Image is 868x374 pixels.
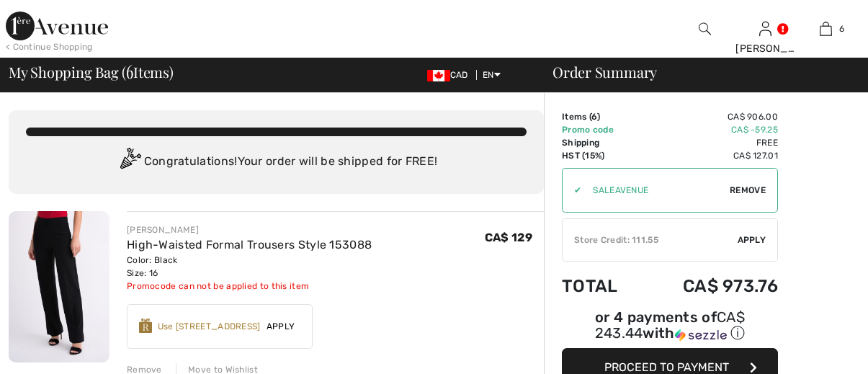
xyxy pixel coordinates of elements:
[563,184,581,197] div: ✔
[820,20,832,37] img: My Bag
[26,148,527,177] div: Congratulations! Your order will be shipped for FREE!
[699,20,711,37] img: search the website
[139,319,152,333] img: Reward-Logo.svg
[9,65,174,79] span: My Shopping Bag ( Items)
[730,184,766,197] span: Remove
[604,360,729,374] span: Proceed to Payment
[642,136,778,149] td: Free
[483,70,501,80] span: EN
[127,238,372,251] a: High-Waisted Formal Trousers Style 153088
[642,262,778,311] td: CA$ 973.76
[427,70,474,80] span: CAD
[581,169,730,212] input: Promo code
[115,148,144,177] img: Congratulation2.svg
[158,320,261,333] div: Use [STREET_ADDRESS]
[759,20,771,37] img: My Info
[759,22,771,35] a: Sign In
[642,149,778,162] td: CA$ 127.01
[562,123,642,136] td: Promo code
[427,70,450,81] img: Canadian Dollar
[562,311,778,348] div: or 4 payments ofCA$ 243.44withSezzle Click to learn more about Sezzle
[591,112,597,122] span: 6
[6,40,93,53] div: < Continue Shopping
[485,231,532,244] span: CA$ 129
[562,311,778,343] div: or 4 payments of with
[735,41,795,56] div: [PERSON_NAME]
[261,320,301,333] span: Apply
[535,65,859,79] div: Order Summary
[9,211,109,362] img: High-Waisted Formal Trousers Style 153088
[562,110,642,123] td: Items ( )
[642,123,778,136] td: CA$ -59.25
[563,233,738,246] div: Store Credit: 111.55
[6,12,108,40] img: 1ère Avenue
[562,262,642,311] td: Total
[797,20,856,37] a: 6
[562,136,642,149] td: Shipping
[127,223,372,236] div: [PERSON_NAME]
[595,308,745,342] span: CA$ 243.44
[738,233,766,246] span: Apply
[839,22,844,35] span: 6
[127,254,372,280] div: Color: Black Size: 16
[126,61,133,80] span: 6
[675,329,727,342] img: Sezzle
[562,149,642,162] td: HST (15%)
[642,110,778,123] td: CA$ 906.00
[127,280,372,293] div: Promocode can not be applied to this item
